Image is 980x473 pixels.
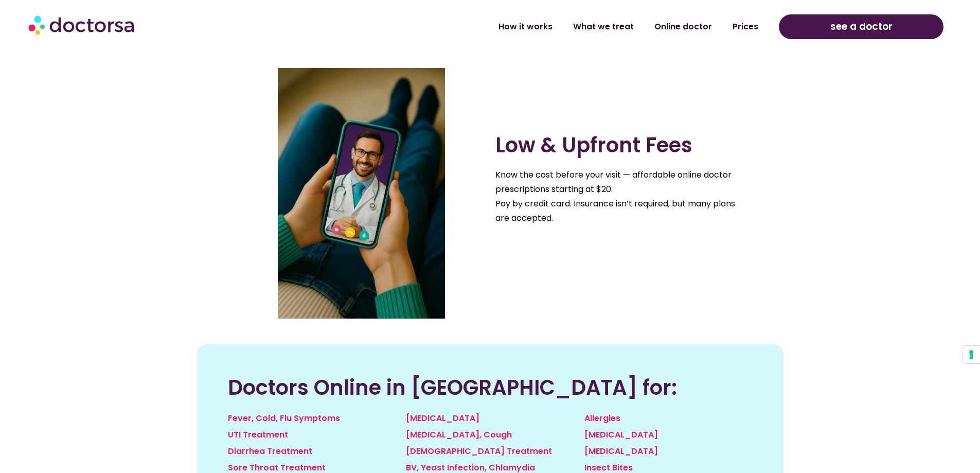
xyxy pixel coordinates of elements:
h2: Low & Upfront Fees [495,133,742,157]
a: Diarrhea Treatment [228,445,312,457]
h2: Doctors Online in [GEOGRAPHIC_DATA] for: [228,375,753,400]
a: [MEDICAL_DATA], Cough [406,429,512,441]
a: [MEDICAL_DATA] [406,412,479,424]
img: online doctor for prescription [278,68,445,319]
a: Fever, Cold, Flu Symptoms [228,412,340,424]
a: Online doctor [644,15,722,39]
a: see a doctor [779,14,943,39]
a: [DEMOGRAPHIC_DATA] Treatment [406,445,552,457]
a: Allergies [584,412,620,424]
a: UTI Treatment [228,429,288,441]
span: see a doctor [830,19,893,35]
a: [MEDICAL_DATA] [584,445,658,457]
a: How it works [488,15,563,39]
a: Prices [722,15,769,39]
nav: Menu [253,15,769,39]
a: [MEDICAL_DATA] [584,429,658,441]
p: Know the cost before your visit — affordable online doctor prescriptions starting at $20. Pay by ... [495,168,742,225]
button: Your consent preferences for tracking technologies [963,346,980,363]
a: What we treat [563,15,644,39]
